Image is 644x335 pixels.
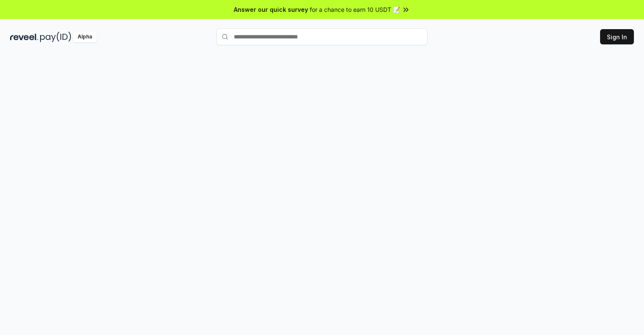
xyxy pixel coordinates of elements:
[310,5,400,14] span: for a chance to earn 10 USDT 📝
[234,5,308,14] span: Answer our quick survey
[40,32,71,42] img: pay_id
[600,29,634,44] button: Sign In
[73,32,97,42] div: Alpha
[10,32,38,42] img: reveel_dark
